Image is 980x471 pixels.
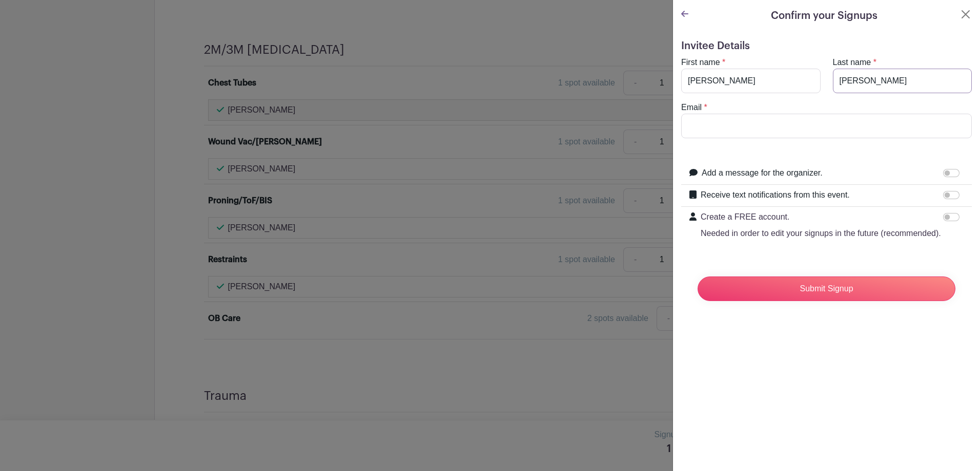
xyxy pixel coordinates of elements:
[833,56,871,69] label: Last name
[701,227,941,240] p: Needed in order to edit your signups in the future (recommended).
[681,40,972,52] h5: Invitee Details
[681,101,702,114] label: Email
[698,276,955,301] input: Submit Signup
[681,56,720,69] label: First name
[702,167,823,179] label: Add a message for the organizer.
[959,8,972,20] button: Close
[771,8,877,24] h5: Confirm your Signups
[701,189,850,201] label: Receive text notifications from this event.
[701,211,941,223] p: Create a FREE account.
